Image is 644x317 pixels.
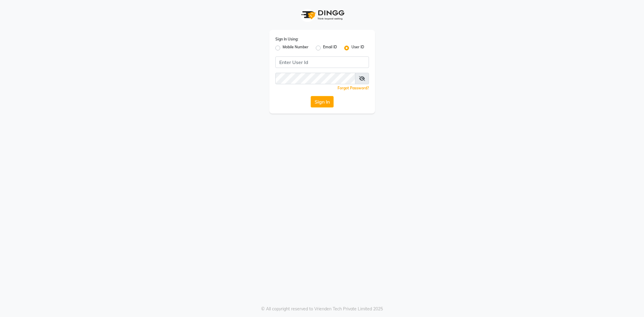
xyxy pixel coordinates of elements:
a: Forgot Password? [338,86,369,90]
input: Username [275,73,355,84]
label: Sign In Using: [275,37,298,42]
img: logo1.svg [298,6,346,24]
label: Email ID [323,44,337,52]
label: User ID [351,44,364,52]
input: Username [275,56,369,68]
label: Mobile Number [283,44,309,52]
button: Sign In [311,96,334,107]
